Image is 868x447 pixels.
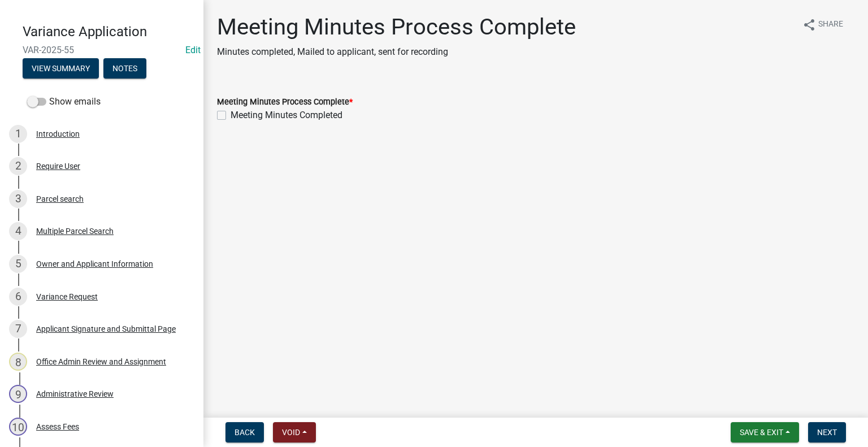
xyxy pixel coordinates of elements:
button: Back [225,422,264,442]
button: Notes [103,58,146,79]
div: 2 [9,157,27,175]
span: Back [235,428,255,437]
wm-modal-confirm: Notes [103,64,146,73]
div: 8 [9,353,27,371]
div: Assess Fees [36,423,79,431]
div: 1 [9,125,27,143]
div: 5 [9,255,27,273]
label: Meeting Minutes Process Complete [217,98,353,106]
span: VAR-2025-55 [23,45,181,55]
h4: Variance Application [23,24,194,40]
div: 4 [9,222,27,240]
i: share [802,18,816,32]
button: View Summary [23,58,99,79]
div: 10 [9,418,27,436]
div: 7 [9,320,27,338]
div: Administrative Review [36,390,114,398]
div: Parcel search [36,195,84,203]
div: 9 [9,385,27,403]
label: Show emails [27,95,101,109]
span: Void [282,428,300,437]
label: Meeting Minutes Completed [231,109,342,122]
button: Next [808,422,846,442]
span: Next [817,428,837,437]
span: Save & Exit [740,428,783,437]
h1: Meeting Minutes Process Complete [217,14,576,41]
wm-modal-confirm: Summary [23,64,99,73]
wm-modal-confirm: Edit Application Number [185,45,201,55]
button: Save & Exit [731,422,799,442]
div: Applicant Signature and Submittal Page [36,325,176,333]
div: Introduction [36,130,80,138]
div: Owner and Applicant Information [36,260,153,268]
button: shareShare [793,14,852,36]
a: Edit [185,45,201,55]
div: Variance Request [36,293,98,301]
span: Share [818,18,843,32]
div: Multiple Parcel Search [36,227,114,235]
button: Void [273,422,316,442]
div: 3 [9,190,27,208]
p: Minutes completed, Mailed to applicant, sent for recording [217,45,576,59]
div: Office Admin Review and Assignment [36,358,166,366]
div: 6 [9,288,27,306]
div: Require User [36,162,80,170]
